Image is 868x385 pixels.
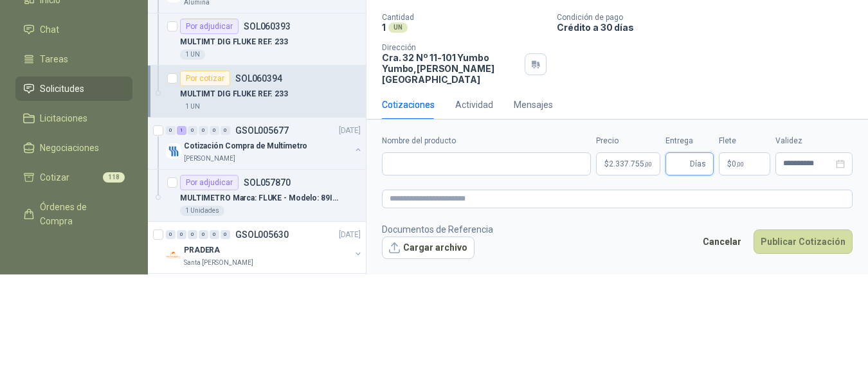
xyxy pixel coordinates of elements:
[719,135,770,147] label: Flete
[199,230,208,239] div: 0
[382,43,520,52] p: Dirección
[40,22,59,37] span: Chat
[244,178,291,187] p: SOL057870
[15,238,132,263] a: Remisiones
[40,200,120,228] span: Órdenes de Compra
[382,237,475,260] button: Cargar archivo
[180,88,288,100] p: MULTIMT DIG FLUKE REF. 233
[184,244,220,256] p: PRADERA
[382,13,547,22] p: Cantidad
[15,76,132,101] a: Solicitudes
[609,160,652,168] span: 2.337.755
[188,230,197,239] div: 0
[244,22,291,31] p: SOL060393
[382,22,386,33] p: 1
[210,126,219,135] div: 0
[166,143,181,159] img: Company Logo
[719,152,770,175] p: $ 0,00
[15,136,132,160] a: Negociaciones
[15,106,132,130] a: Licitaciones
[455,98,493,112] div: Actividad
[388,22,408,33] div: UN
[727,160,732,168] span: $
[148,66,366,118] a: Por cotizarSOL060394MULTIMT DIG FLUKE REF. 2331 UN
[15,17,132,42] a: Chat
[696,229,748,254] button: Cancelar
[180,71,230,86] div: Por cotizar
[235,230,289,239] p: GSOL005630
[166,247,181,263] img: Company Logo
[40,141,99,155] span: Negociaciones
[40,52,68,66] span: Tareas
[166,230,176,239] div: 0
[736,161,744,168] span: ,00
[188,126,197,135] div: 0
[221,230,230,239] div: 0
[148,170,366,222] a: Por adjudicarSOL057870MULTIMETRO Marca: FLUKE - Modelo: 89IV 11 Unidades
[103,172,125,183] span: 118
[180,19,239,34] div: Por adjudicar
[690,153,706,175] span: Días
[665,135,714,147] label: Entrega
[221,126,230,135] div: 0
[15,195,132,233] a: Órdenes de Compra
[166,123,363,164] a: 0 1 0 0 0 0 GSOL005677[DATE] Company LogoCotización Compra de Multímetro[PERSON_NAME]
[180,49,205,60] div: 1 UN
[514,98,553,112] div: Mensajes
[148,13,366,66] a: Por adjudicarSOL060393MULTIMT DIG FLUKE REF. 2331 UN
[732,160,744,168] span: 0
[557,22,863,33] p: Crédito a 30 días
[40,170,69,184] span: Cotizar
[15,47,132,71] a: Tareas
[382,135,591,147] label: Nombre del producto
[40,111,87,125] span: Licitaciones
[177,230,186,239] div: 0
[180,206,224,216] div: 1 Unidades
[235,126,289,135] p: GSOL005677
[180,175,239,190] div: Por adjudicar
[382,98,435,112] div: Cotizaciones
[184,140,307,152] p: Cotización Compra de Multímetro
[235,74,282,83] p: SOL060394
[557,13,863,22] p: Condición de pago
[199,126,208,135] div: 0
[180,36,288,48] p: MULTIMT DIG FLUKE REF. 233
[775,135,853,147] label: Validez
[177,126,186,135] div: 1
[166,126,176,135] div: 0
[339,125,361,137] p: [DATE]
[184,154,235,164] p: [PERSON_NAME]
[180,192,340,204] p: MULTIMETRO Marca: FLUKE - Modelo: 89IV 1
[382,52,520,85] p: Cra. 32 Nº 11-101 Yumbo Yumbo , [PERSON_NAME][GEOGRAPHIC_DATA]
[184,258,253,268] p: Santa [PERSON_NAME]
[210,230,219,239] div: 0
[15,165,132,190] a: Cotizar118
[644,161,652,168] span: ,00
[754,229,853,254] button: Publicar Cotización
[166,227,363,268] a: 0 0 0 0 0 0 GSOL005630[DATE] Company LogoPRADERASanta [PERSON_NAME]
[596,135,660,147] label: Precio
[180,102,205,112] div: 1 UN
[339,229,361,241] p: [DATE]
[596,152,660,175] p: $2.337.755,00
[40,82,84,96] span: Solicitudes
[382,222,493,237] p: Documentos de Referencia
